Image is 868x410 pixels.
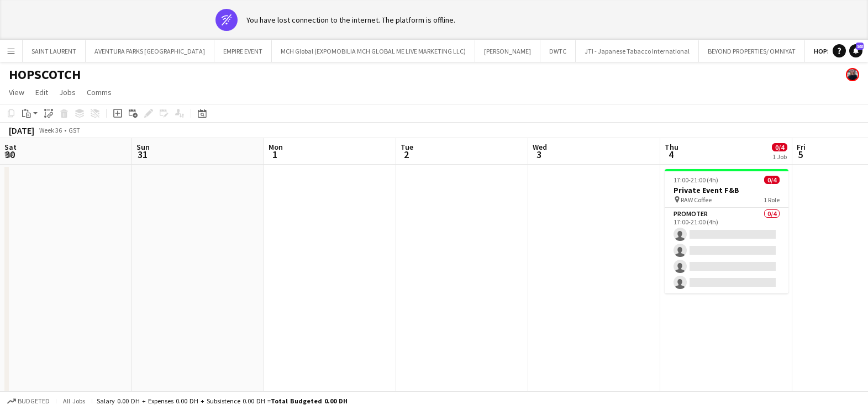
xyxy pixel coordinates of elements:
[663,148,678,161] span: 4
[269,142,283,152] span: Mon
[805,40,862,62] button: HOPSCOTCH
[4,85,29,99] a: View
[267,148,283,161] span: 1
[272,40,475,62] button: MCH Global (EXPOMOBILIA MCH GLOBAL ME LIVE MARKETING LLC)
[795,148,806,161] span: 5
[69,126,80,134] div: GST
[764,196,780,204] span: 1 Role
[87,87,112,97] span: Comms
[3,148,17,161] span: 30
[475,40,540,62] button: [PERSON_NAME]
[135,148,150,161] span: 31
[35,87,48,97] span: Edit
[772,143,787,151] span: 0/4
[9,125,34,136] div: [DATE]
[36,126,64,134] span: Week 36
[665,169,788,293] app-job-card: 17:00-21:00 (4h)0/4Private Event F&B RAW Coffee1 RolePromoter0/417:00-21:00 (4h)
[271,397,348,405] span: Total Budgeted 0.00 DH
[399,148,413,161] span: 2
[665,142,678,152] span: Thu
[55,85,80,99] a: Jobs
[681,196,712,204] span: RAW Coffee
[576,40,699,62] button: JTI - Japanese Tabacco International
[401,142,413,152] span: Tue
[533,142,547,152] span: Wed
[540,40,576,62] button: DWTC
[97,397,348,405] div: Salary 0.00 DH + Expenses 0.00 DH + Subsistence 0.00 DH =
[764,176,780,184] span: 0/4
[214,40,272,62] button: EMPIRE EVENT
[9,87,24,97] span: View
[82,85,116,99] a: Comms
[531,148,547,161] span: 3
[665,208,788,293] app-card-role: Promoter0/417:00-21:00 (4h)
[246,15,455,25] div: You have lost connection to the internet. The platform is offline.
[772,153,787,161] div: 1 Job
[797,142,806,152] span: Fri
[59,87,76,97] span: Jobs
[699,40,805,62] button: BEYOND PROPERTIES/ OMNIYAT
[665,185,788,195] h3: Private Event F&B
[31,85,52,99] a: Edit
[18,397,50,405] span: Budgeted
[61,397,87,405] span: All jobs
[23,40,86,62] button: SAINT LAURENT
[856,43,864,50] span: 58
[4,142,17,152] span: Sat
[86,40,214,62] button: AVENTURA PARKS [GEOGRAPHIC_DATA]
[674,176,718,184] span: 17:00-21:00 (4h)
[846,68,859,81] app-user-avatar: Anastasiia Iemelianova
[849,44,862,57] a: 58
[136,142,150,152] span: Sun
[9,66,81,83] h1: HOPSCOTCH
[6,395,51,407] button: Budgeted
